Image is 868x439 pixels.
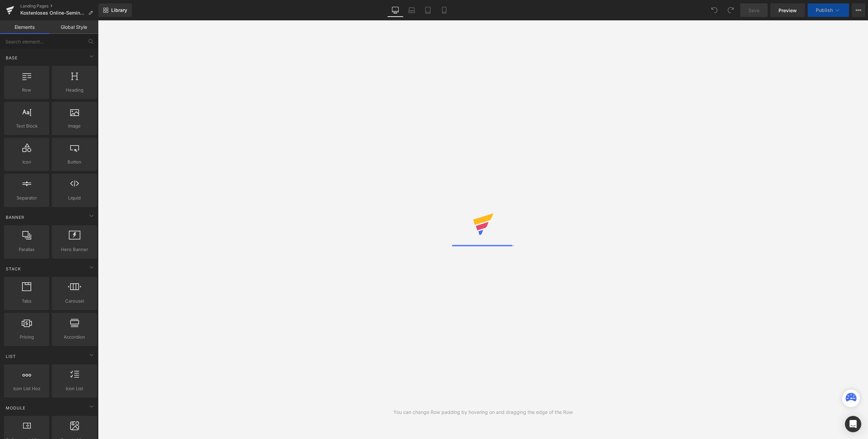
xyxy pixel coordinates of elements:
[808,3,849,17] button: Publish
[724,3,737,17] button: Redo
[54,158,95,166] span: Button
[436,3,452,17] a: Mobile
[5,405,26,411] span: Module
[20,3,98,9] a: Landing Pages
[6,246,47,253] span: Parallax
[852,3,865,17] button: More
[6,158,47,166] span: Icon
[770,3,805,17] a: Preview
[49,20,98,34] a: Global Style
[111,7,127,13] span: Library
[98,3,132,17] a: New Library
[54,87,95,94] span: Heading
[54,194,95,202] span: Liquid
[387,3,403,17] a: Desktop
[6,87,47,94] span: Row
[5,55,18,61] span: Base
[748,7,759,14] span: Save
[845,416,861,432] div: Open Intercom Messenger
[6,333,47,341] span: Pricing
[54,385,95,392] span: Icon List
[816,7,833,13] span: Publish
[6,385,47,392] span: Icon List Hoz
[5,266,22,272] span: Stack
[5,214,25,221] span: Banner
[54,246,95,253] span: Hero Banner
[6,122,47,130] span: Text Block
[708,3,721,17] button: Undo
[54,298,95,305] span: Carousel
[403,3,420,17] a: Laptop
[6,298,47,305] span: Tabs
[54,333,95,341] span: Accordion
[54,122,95,130] span: Image
[393,408,573,416] div: You can change Row padding by hovering on and dragging the edge of the Row
[6,194,47,202] span: Separator
[420,3,436,17] a: Tablet
[778,7,797,14] span: Preview
[5,353,17,360] span: List
[20,10,85,16] span: Kostenloses Online-Seminar | Digitale Schichtplanung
